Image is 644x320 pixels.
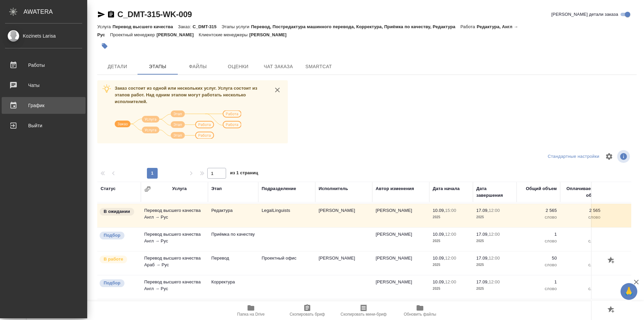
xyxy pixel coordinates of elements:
[211,279,255,285] p: Корректура
[372,204,429,227] td: [PERSON_NAME]
[476,214,513,221] p: 2025
[315,204,372,227] td: [PERSON_NAME]
[461,24,477,29] p: Работа
[433,232,445,237] p: 10.09,
[249,32,291,37] p: [PERSON_NAME]
[606,304,617,316] button: Добавить оценку
[489,256,500,261] p: 12:00
[211,231,255,238] p: Приёмка по качеству
[319,185,348,192] div: Исполнитель
[104,280,120,286] p: Подбор
[141,252,208,275] td: Перевод высшего качества Араб → Рус
[104,232,120,239] p: Подбор
[372,228,429,251] td: [PERSON_NAME]
[141,228,208,251] td: Перевод высшего качества Англ → Рус
[117,10,192,19] a: C_DMT-315-WK-009
[563,207,600,214] p: 2 565
[489,208,500,213] p: 12:00
[211,207,255,214] p: Редактура
[392,301,448,320] button: Обновить файлы
[5,32,82,40] div: Kozinets Larisa
[520,207,557,214] p: 2 565
[97,24,112,29] p: Услуга
[520,238,557,244] p: слово
[157,32,199,37] p: [PERSON_NAME]
[476,285,513,292] p: 2025
[433,285,470,292] p: 2025
[520,231,557,238] p: 1
[142,62,174,71] span: Этапы
[5,60,82,70] div: Работы
[211,255,255,262] p: Перевод
[101,185,116,192] div: Статус
[563,214,600,221] p: слово
[104,208,130,215] p: В ожидании
[433,208,445,213] p: 10.09,
[112,24,178,29] p: Перевод высшего качества
[2,117,86,134] a: Выйти
[104,256,123,263] p: В работе
[340,312,386,317] span: Скопировать мини-бриф
[2,57,86,74] a: Работы
[223,301,279,320] button: Папка на Drive
[476,232,489,237] p: 17.09,
[237,312,265,317] span: Папка на Drive
[178,24,193,29] p: Заказ:
[199,32,250,37] p: Клиентские менеджеры
[433,262,470,268] p: 2025
[520,262,557,268] p: слово
[23,5,87,18] div: AWATERA
[623,284,635,299] span: 🙏
[303,62,335,71] span: SmartCat
[433,238,470,244] p: 2025
[272,85,282,95] button: close
[107,10,115,18] button: Скопировать ссылку
[520,214,557,221] p: слово
[563,279,600,285] p: 1
[551,11,618,18] span: [PERSON_NAME] детали заказа
[258,252,315,275] td: Проектный офис
[621,283,637,300] button: 🙏
[2,97,86,114] a: График
[445,232,456,237] p: 12:00
[563,285,600,292] p: слово
[262,62,294,71] span: Чат заказа
[563,238,600,244] p: слово
[601,148,617,165] span: Настроить таблицу
[563,255,600,262] p: 50
[476,262,513,268] p: 2025
[97,39,112,53] button: Добавить тэг
[520,255,557,262] p: 50
[115,86,257,104] span: Заказ состоит из одной или нескольких услуг. Услуга состоит из этапов работ. Над одним этапом мог...
[445,256,456,261] p: 12:00
[489,232,500,237] p: 12:00
[211,185,222,192] div: Этап
[141,275,208,299] td: Перевод высшего качества Англ → Рус
[97,10,105,18] button: Скопировать ссылку для ЯМессенджера
[489,279,500,284] p: 12:00
[433,256,445,261] p: 10.09,
[5,100,82,110] div: График
[606,255,617,266] button: Добавить оценку
[222,62,254,71] span: Оценки
[141,204,208,227] td: Перевод высшего качества Англ → Рус
[222,24,251,29] p: Этапы услуги
[101,62,133,71] span: Детали
[476,279,489,284] p: 17.09,
[433,279,445,284] p: 10.09,
[335,301,392,320] button: Скопировать мини-бриф
[372,275,429,299] td: [PERSON_NAME]
[279,301,335,320] button: Скопировать бриф
[445,279,456,284] p: 12:00
[563,185,600,199] div: Оплачиваемый объем
[251,24,460,29] p: Перевод, Постредактура машинного перевода, Корректура, Приёмка по качеству, Редактура
[563,231,600,238] p: 1
[476,208,489,213] p: 17.09,
[433,214,470,221] p: 2025
[617,150,631,163] span: Посмотреть информацию
[520,285,557,292] p: слово
[2,77,86,94] a: Чаты
[433,185,460,192] div: Дата начала
[526,185,557,192] div: Общий объем
[110,32,156,37] p: Проектный менеджер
